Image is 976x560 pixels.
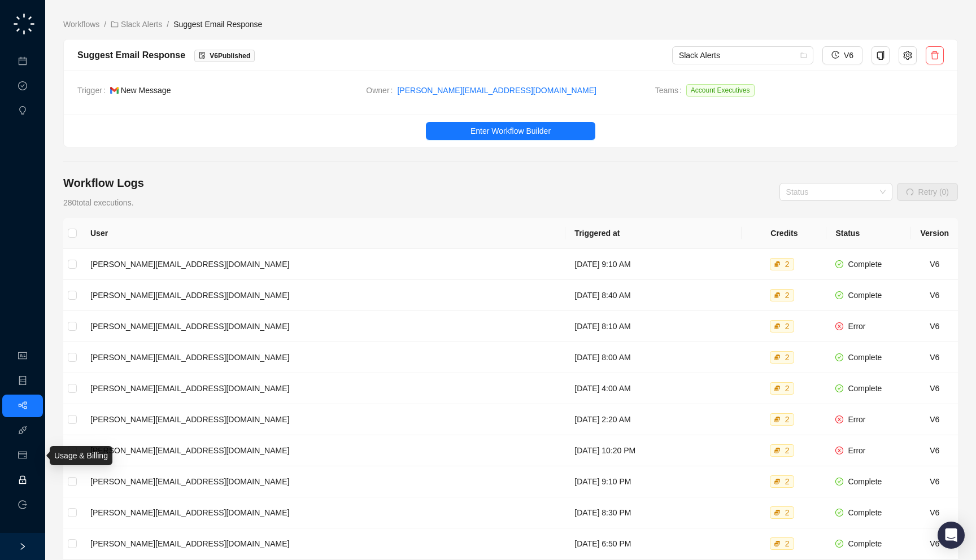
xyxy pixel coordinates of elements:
td: V6 [911,466,958,497]
span: Error [848,415,865,424]
td: [DATE] 8:30 PM [565,497,742,528]
div: 2 [783,476,792,487]
td: [PERSON_NAME][EMAIL_ADDRESS][DOMAIN_NAME] [81,466,565,497]
th: Status [826,218,911,249]
span: Complete [848,291,882,300]
span: New Message [121,86,171,95]
a: Enter Workflow Builder [64,122,957,140]
a: [PERSON_NAME][EMAIL_ADDRESS][DOMAIN_NAME] [397,84,596,97]
span: check-circle [835,353,843,361]
td: [PERSON_NAME][EMAIL_ADDRESS][DOMAIN_NAME] [81,435,565,466]
span: check-circle [835,384,843,392]
span: logout [18,500,27,509]
td: [DATE] 6:50 PM [565,528,742,559]
span: V 6 Published [210,52,250,60]
a: Workflows [61,18,102,30]
span: check-circle [835,478,843,485]
div: 2 [783,290,792,301]
span: check-circle [835,509,843,517]
td: [DATE] 9:10 PM [565,466,742,497]
span: delete [930,51,939,60]
td: [DATE] 10:20 PM [565,435,742,466]
a: folder Slack Alerts [108,18,164,30]
span: Owner [366,84,397,97]
span: V6 [844,49,853,62]
td: [PERSON_NAME][EMAIL_ADDRESS][DOMAIN_NAME] [81,528,565,559]
span: Error [848,322,865,331]
td: V6 [911,404,958,435]
td: V6 [911,311,958,342]
span: setting [903,51,912,60]
span: Teams [655,84,686,101]
td: [DATE] 8:00 AM [565,342,742,373]
td: V6 [911,342,958,373]
span: close-circle [835,322,843,330]
td: [PERSON_NAME][EMAIL_ADDRESS][DOMAIN_NAME] [81,342,565,373]
button: Retry (0) [897,183,958,201]
td: [DATE] 8:10 AM [565,311,742,342]
span: folder [111,20,119,28]
span: check-circle [835,291,843,299]
td: [PERSON_NAME][EMAIL_ADDRESS][DOMAIN_NAME] [81,373,565,404]
button: Enter Workflow Builder [426,122,595,140]
span: history [831,51,839,59]
td: [PERSON_NAME][EMAIL_ADDRESS][DOMAIN_NAME] [81,497,565,528]
div: 2 [783,352,792,363]
span: Complete [848,384,882,393]
span: check-circle [835,540,843,548]
span: Trigger [77,84,110,97]
td: [DATE] 2:20 AM [565,404,742,435]
td: [PERSON_NAME][EMAIL_ADDRESS][DOMAIN_NAME] [81,280,565,311]
td: V6 [911,528,958,559]
span: Complete [848,477,882,486]
span: Complete [848,539,882,548]
td: [PERSON_NAME][EMAIL_ADDRESS][DOMAIN_NAME] [81,249,565,280]
td: V6 [911,249,958,280]
div: 2 [783,445,792,456]
div: Open Intercom Messenger [938,522,965,549]
div: 2 [783,383,792,394]
span: file-done [199,52,206,59]
div: 2 [783,414,792,425]
div: Suggest Email Response [77,48,185,62]
span: right [19,542,27,550]
span: Complete [848,508,882,517]
button: V6 [822,46,862,64]
td: V6 [911,280,958,311]
div: 2 [783,321,792,332]
span: check-circle [835,260,843,268]
td: [PERSON_NAME][EMAIL_ADDRESS][DOMAIN_NAME] [81,404,565,435]
div: 2 [783,538,792,549]
td: V6 [911,373,958,404]
td: [DATE] 4:00 AM [565,373,742,404]
span: Suggest Email Response [173,20,262,29]
img: gmail-BGivzU6t.png [110,87,119,93]
div: 2 [783,507,792,518]
span: Account Executives [686,84,755,97]
th: Credits [742,218,826,249]
span: Complete [848,353,882,362]
th: Version [911,218,958,249]
li: / [104,18,106,30]
li: / [167,18,169,30]
span: close-circle [835,447,843,454]
span: Complete [848,260,882,269]
span: close-circle [835,415,843,423]
span: Slack Alerts [679,47,807,64]
td: [DATE] 8:40 AM [565,280,742,311]
span: 280 total executions. [63,198,134,207]
td: [DATE] 9:10 AM [565,249,742,280]
div: 2 [783,259,792,270]
span: copy [876,51,885,60]
span: Error [848,446,865,455]
td: V6 [911,435,958,466]
span: Enter Workflow Builder [470,125,551,137]
img: logo-small-C4UdH2pc.png [11,11,37,37]
h4: Workflow Logs [63,175,144,191]
td: [PERSON_NAME][EMAIL_ADDRESS][DOMAIN_NAME] [81,311,565,342]
th: Triggered at [565,218,742,249]
th: User [81,218,565,249]
td: V6 [911,497,958,528]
